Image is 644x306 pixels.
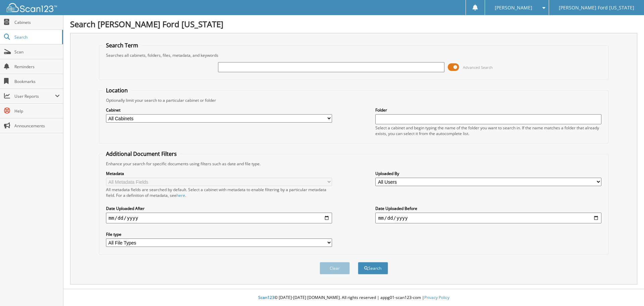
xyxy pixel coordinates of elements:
button: Search [358,262,388,274]
span: [PERSON_NAME] [495,6,532,10]
label: File type [106,231,332,237]
span: Scan [14,49,60,55]
h1: Search [PERSON_NAME] Ford [US_STATE] [70,18,637,30]
input: end [375,213,601,223]
span: Bookmarks [14,79,60,84]
span: Announcements [14,123,60,129]
label: Uploaded By [375,171,601,176]
span: Help [14,108,60,114]
span: [PERSON_NAME] Ford [US_STATE] [559,6,634,10]
div: Enhance your search for specific documents using filters such as date and file type. [103,161,605,167]
input: start [106,213,332,223]
span: User Reports [14,93,55,99]
div: © [DATE]-[DATE] [DOMAIN_NAME]. All rights reserved | appg01-scan123-com | [63,290,644,306]
button: Clear [320,262,350,274]
label: Date Uploaded After [106,206,332,211]
label: Date Uploaded Before [375,206,601,211]
span: Scan123 [258,295,274,300]
img: scan123-logo-white.svg [7,3,57,12]
a: Privacy Policy [424,295,449,300]
legend: Location [103,87,131,94]
span: Search [14,34,59,40]
span: Advanced Search [463,65,493,70]
div: Optionally limit your search to a particular cabinet or folder [103,97,605,103]
a: here [176,192,185,198]
div: Searches all cabinets, folders, files, metadata, and keywords [103,52,605,58]
span: Cabinets [14,19,60,25]
label: Metadata [106,171,332,176]
legend: Additional Document Filters [103,150,180,158]
span: Reminders [14,64,60,70]
div: All metadata fields are searched by default. Select a cabinet with metadata to enable filtering b... [106,187,332,198]
div: Select a cabinet and begin typing the name of the folder you want to search in. If the name match... [375,125,601,136]
legend: Search Term [103,42,142,49]
label: Folder [375,107,601,113]
label: Cabinet [106,107,332,113]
